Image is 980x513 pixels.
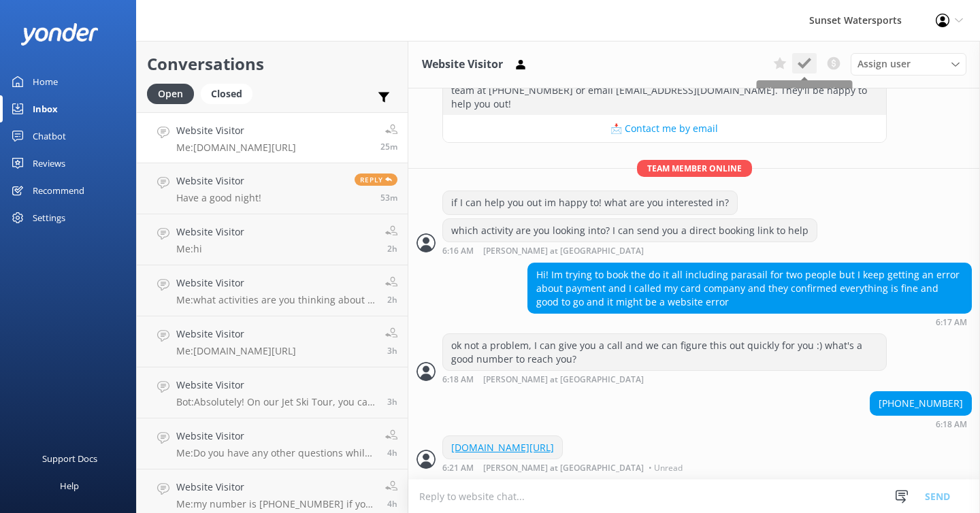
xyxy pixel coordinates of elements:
p: Me: what activities are you thinking about ? :) [176,294,375,306]
div: Closed [201,84,252,104]
div: Home [33,68,58,95]
div: which activity are you looking into? I can send you a direct booking link to help [443,219,817,242]
p: Have a good night! [176,192,261,204]
span: Assign user [857,56,911,71]
h4: Website Visitor [176,480,375,495]
a: Open [147,86,201,101]
a: Website VisitorMe:[DOMAIN_NAME][URL]25m [137,112,408,163]
a: Website VisitorBot:Absolutely! On our Jet Ski Tour, you can switch drivers at the multiple scenic... [137,367,408,418]
div: Oct 04 2025 06:18pm (UTC -05:00) America/Cancun [442,374,887,384]
div: Inbox [33,95,58,122]
span: Team member online [637,160,752,177]
p: Bot: Absolutely! On our Jet Ski Tour, you can switch drivers at the multiple scenic stops along t... [176,396,377,408]
a: Closed [201,86,259,101]
strong: 6:18 AM [442,376,474,384]
h3: Website Visitor [422,56,503,73]
div: Recommend [33,177,84,204]
h4: Website Visitor [176,123,296,138]
span: Oct 04 2025 01:57pm (UTC -05:00) America/Cancun [387,447,397,459]
div: Chatbot [33,122,66,150]
span: Oct 04 2025 05:53pm (UTC -05:00) America/Cancun [380,192,397,203]
span: Reply [355,173,397,186]
div: Help [60,472,79,499]
div: Hi! Im trying to book the do it all including parasail for two people but I keep getting an error... [528,263,971,313]
span: Oct 04 2025 04:10pm (UTC -05:00) America/Cancun [387,294,397,305]
strong: 6:21 AM [442,464,474,472]
h4: Website Visitor [176,378,377,393]
div: Oct 04 2025 06:18pm (UTC -05:00) America/Cancun [870,419,972,429]
strong: 6:17 AM [936,318,967,327]
span: Oct 04 2025 01:54pm (UTC -05:00) America/Cancun [387,498,397,510]
img: yonder-white-logo.png [20,23,99,46]
span: [PERSON_NAME] at [GEOGRAPHIC_DATA] [483,376,644,384]
a: [DOMAIN_NAME][URL] [451,441,554,454]
p: Me: my number is [PHONE_NUMBER] if you need me [176,498,375,510]
div: Settings [33,204,65,231]
a: Website VisitorMe:what activities are you thinking about ? :)2h [137,265,408,316]
div: Assign User [851,53,966,75]
a: Website VisitorMe:Do you have any other questions while I am here? By the way, my name is [PERSON... [137,418,408,469]
div: Open [147,84,194,104]
h4: Website Visitor [176,276,375,291]
div: Oct 04 2025 06:21pm (UTC -05:00) America/Cancun [442,463,686,472]
div: Reviews [33,150,65,177]
p: Me: [DOMAIN_NAME][URL] [176,142,296,154]
a: Website VisitorHave a good night!Reply53m [137,163,408,214]
div: Oct 04 2025 06:16pm (UTC -05:00) America/Cancun [442,246,817,256]
h4: Website Visitor [176,429,375,444]
p: Me: [DOMAIN_NAME][URL] [176,345,296,357]
span: Oct 04 2025 04:35pm (UTC -05:00) America/Cancun [387,243,397,254]
h2: Conversations [147,51,397,77]
div: Support Docs [42,445,97,472]
span: • Unread [649,464,683,472]
div: [PHONE_NUMBER] [870,392,971,415]
span: Oct 04 2025 03:43pm (UTC -05:00) America/Cancun [387,345,397,357]
h4: Website Visitor [176,173,261,188]
span: Oct 04 2025 06:21pm (UTC -05:00) America/Cancun [380,141,397,152]
button: 📩 Contact me by email [443,115,886,142]
p: Me: Do you have any other questions while I am here? By the way, my name is [PERSON_NAME], happy ... [176,447,375,459]
span: Oct 04 2025 03:33pm (UTC -05:00) America/Cancun [387,396,397,408]
span: [PERSON_NAME] at [GEOGRAPHIC_DATA] [483,247,644,256]
h4: Website Visitor [176,327,296,342]
span: [PERSON_NAME] at [GEOGRAPHIC_DATA] [483,464,644,472]
h4: Website Visitor [176,225,244,239]
a: Website VisitorMe:hi2h [137,214,408,265]
div: Oct 04 2025 06:17pm (UTC -05:00) America/Cancun [527,317,972,327]
a: Website VisitorMe:[DOMAIN_NAME][URL]3h [137,316,408,367]
div: ok not a problem, I can give you a call and we can figure this out quickly for you :) what's a go... [443,334,886,370]
p: Me: hi [176,243,244,255]
div: Oh no! If you're having trouble booking online, please reach out to our Sunset Watersports team a... [443,65,886,115]
strong: 6:16 AM [442,247,474,256]
strong: 6:18 AM [936,420,967,429]
div: if I can help you out im happy to! what are you interested in? [443,191,737,214]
